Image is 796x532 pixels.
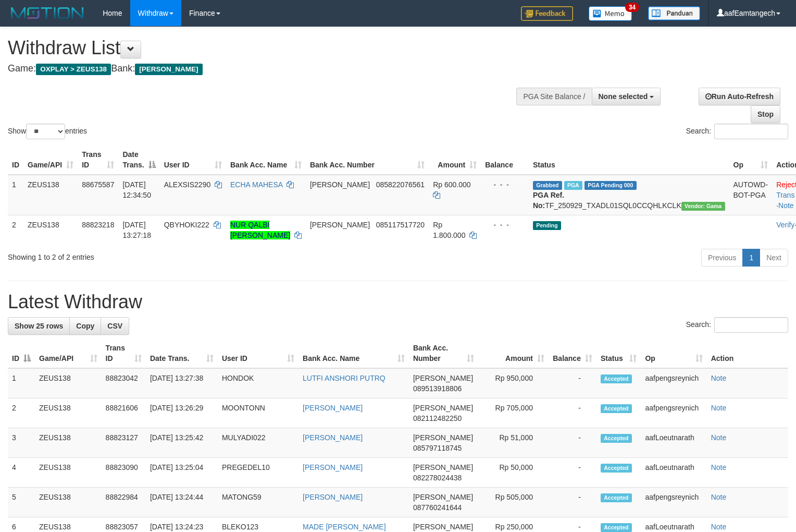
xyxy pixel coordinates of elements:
a: Note [711,523,727,531]
div: Showing 1 to 2 of 2 entries [8,248,324,262]
td: ZEUS138 [35,398,102,428]
th: Bank Acc. Number: activate to sort column ascending [409,338,478,368]
td: 88823042 [102,368,146,398]
span: 88675587 [82,180,114,189]
span: Copy 087760241644 to clipboard [413,503,462,512]
span: [DATE] 12:34:50 [122,180,151,199]
span: Copy 085822076561 to clipboard [376,180,425,189]
td: - [549,368,596,398]
td: MOONTONN [218,398,298,428]
span: [PERSON_NAME] [135,64,202,75]
th: Amount: activate to sort column ascending [429,145,481,175]
a: Note [711,374,727,382]
td: HONDOK [218,368,298,398]
a: [PERSON_NAME] [303,404,363,412]
th: Balance: activate to sort column ascending [549,338,596,368]
td: 4 [8,458,35,488]
span: Vendor URL: https://trx31.1velocity.biz [681,202,725,211]
div: - - - [485,179,525,190]
td: - [549,488,596,517]
a: Note [711,493,727,501]
a: Previous [701,249,743,267]
a: ECHA MAHESA [230,180,282,189]
th: Trans ID: activate to sort column ascending [78,145,118,175]
td: ZEUS138 [35,368,102,398]
td: [DATE] 13:26:29 [146,398,218,428]
td: aafpengsreynich [641,368,706,398]
th: Date Trans.: activate to sort column ascending [146,338,218,368]
td: 88823090 [102,458,146,488]
span: Copy 085117517720 to clipboard [376,221,425,229]
th: Balance [481,145,529,175]
th: ID: activate to sort column descending [8,338,35,368]
th: Bank Acc. Name: activate to sort column ascending [298,338,409,368]
td: aafpengsreynich [641,488,706,517]
td: [DATE] 13:25:42 [146,428,218,458]
td: ZEUS138 [35,458,102,488]
td: 1 [8,175,23,215]
span: [PERSON_NAME] [310,180,370,189]
td: Rp 51,000 [478,428,549,458]
span: Accepted [601,374,632,383]
a: 1 [742,249,760,267]
span: Copy 085797118745 to clipboard [413,444,462,452]
td: ZEUS138 [35,428,102,458]
span: Accepted [601,493,632,502]
a: Verify [776,221,794,229]
span: Copy 082278024438 to clipboard [413,474,462,482]
span: Accepted [601,434,632,443]
span: Copy 089513918806 to clipboard [413,384,462,393]
h1: Latest Withdraw [8,292,788,312]
a: Note [711,433,727,442]
th: Op: activate to sort column ascending [729,145,773,175]
td: MATONG59 [218,488,298,517]
span: PGA Pending [584,181,637,190]
h4: Game: Bank: [8,64,520,74]
a: [PERSON_NAME] [303,433,363,442]
td: 5 [8,488,35,517]
td: Rp 50,000 [478,458,549,488]
span: Rp 1.800.000 [433,221,465,239]
div: - - - [485,220,525,230]
td: 1 [8,368,35,398]
td: ZEUS138 [35,488,102,517]
td: 2 [8,398,35,428]
td: ZEUS138 [23,175,78,215]
span: Show 25 rows [15,322,63,330]
a: Note [778,201,794,210]
span: QBYHOKI222 [164,221,209,229]
th: Game/API: activate to sort column ascending [23,145,78,175]
td: aafLoeutnarath [641,458,706,488]
span: [PERSON_NAME] [413,493,473,501]
th: Op: activate to sort column ascending [641,338,706,368]
span: Pending [533,221,561,230]
a: Show 25 rows [8,317,70,335]
td: 88823127 [102,428,146,458]
img: Button%20Memo.svg [589,6,632,21]
td: MULYADI022 [218,428,298,458]
a: NUR QALBI [PERSON_NAME] [230,221,290,239]
img: panduan.png [648,6,700,20]
a: MADE [PERSON_NAME] [303,523,385,531]
span: 34 [625,3,639,12]
td: ZEUS138 [23,215,78,245]
td: [DATE] 13:24:44 [146,488,218,517]
a: Next [760,249,788,267]
td: Rp 705,000 [478,398,549,428]
a: [PERSON_NAME] [303,463,363,471]
h1: Withdraw List [8,38,520,58]
span: [PERSON_NAME] [413,433,473,442]
span: OXPLAY > ZEUS138 [36,64,111,75]
td: 88822984 [102,488,146,517]
span: Grabbed [533,181,562,190]
span: Accepted [601,523,632,532]
div: PGA Site Balance / [516,88,591,105]
select: Showentries [26,124,65,139]
th: Amount: activate to sort column ascending [478,338,549,368]
a: Note [711,404,727,412]
span: Rp 600.000 [433,180,470,189]
th: Game/API: activate to sort column ascending [35,338,102,368]
span: Marked by aafpengsreynich [564,181,582,190]
span: [DATE] 13:27:18 [122,221,151,239]
th: User ID: activate to sort column ascending [218,338,298,368]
